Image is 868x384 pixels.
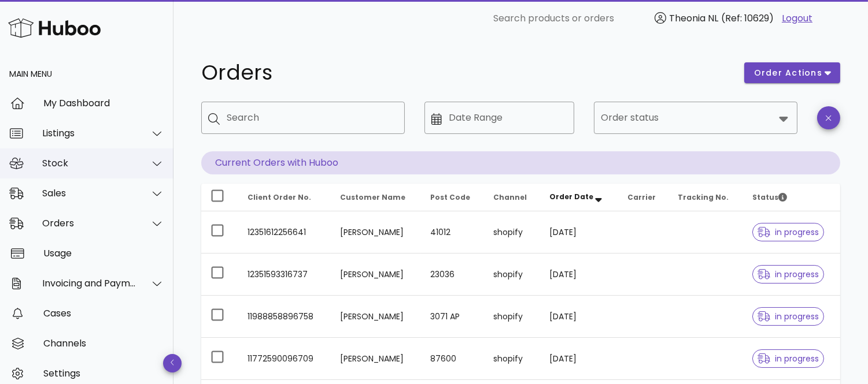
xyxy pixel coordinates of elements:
[493,192,527,202] span: Channel
[484,296,540,338] td: shopify
[430,192,470,202] span: Post Code
[43,98,164,109] div: My Dashboard
[421,253,484,296] td: 23036
[43,248,164,259] div: Usage
[331,296,421,338] td: [PERSON_NAME]
[340,192,405,202] span: Customer Name
[42,128,136,139] div: Listings
[238,338,331,380] td: 11772590096709
[484,253,540,296] td: shopify
[484,211,540,253] td: shopify
[627,192,656,202] span: Carrier
[238,253,331,296] td: 12351593316737
[42,278,136,289] div: Invoicing and Payments
[678,192,729,202] span: Tracking No.
[744,62,840,83] button: order actions
[43,368,164,379] div: Settings
[668,184,743,211] th: Tracking No.
[43,338,164,349] div: Channels
[594,102,797,134] div: Order status
[43,308,164,319] div: Cases
[238,296,331,338] td: 11988858896758
[782,12,812,25] a: Logout
[8,16,101,40] img: Huboo Logo
[421,184,484,211] th: Post Code
[238,211,331,253] td: 12351612256641
[721,12,774,25] span: (Ref: 10629)
[331,253,421,296] td: [PERSON_NAME]
[752,192,787,202] span: Status
[758,228,819,236] span: in progress
[754,67,823,79] span: order actions
[238,184,331,211] th: Client Order No.
[331,184,421,211] th: Customer Name
[484,338,540,380] td: shopify
[42,218,136,229] div: Orders
[540,253,619,296] td: [DATE]
[42,158,136,169] div: Stock
[758,270,819,278] span: in progress
[540,184,619,211] th: Order Date: Sorted descending. Activate to remove sorting.
[743,184,840,211] th: Status
[201,151,840,174] p: Current Orders with Huboo
[618,184,668,211] th: Carrier
[549,192,593,202] span: Order Date
[421,296,484,338] td: 3071 AP
[540,296,619,338] td: [DATE]
[421,211,484,253] td: 41012
[331,338,421,380] td: [PERSON_NAME]
[421,338,484,380] td: 87600
[540,338,619,380] td: [DATE]
[484,184,540,211] th: Channel
[201,62,730,83] h1: Orders
[758,312,819,320] span: in progress
[42,188,136,199] div: Sales
[758,355,819,363] span: in progress
[540,211,619,253] td: [DATE]
[331,211,421,253] td: [PERSON_NAME]
[248,192,311,202] span: Client Order No.
[669,12,718,25] span: Theonia NL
